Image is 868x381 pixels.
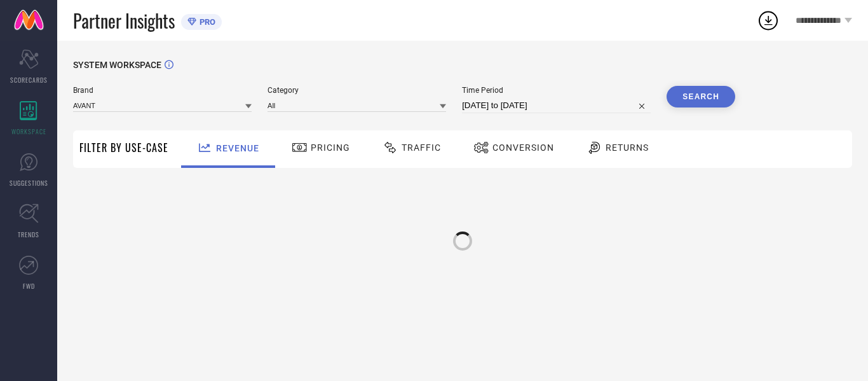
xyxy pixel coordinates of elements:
span: Returns [606,142,649,153]
span: PRO [196,17,215,27]
button: Search [667,86,735,107]
span: SUGGESTIONS [10,178,48,188]
span: SCORECARDS [10,75,48,85]
span: Category [268,86,446,95]
span: Brand [73,86,252,95]
span: Traffic [402,142,441,153]
span: SYSTEM WORKSPACE [73,60,161,70]
span: WORKSPACE [11,127,46,136]
span: Partner Insights [73,8,175,34]
span: TRENDS [18,230,39,239]
span: Pricing [311,142,350,153]
div: Open download list [757,9,780,32]
span: FWD [23,281,35,291]
span: Filter By Use-Case [79,140,168,155]
span: Revenue [216,143,259,153]
input: Select time period [462,98,651,113]
span: Time Period [462,86,651,95]
span: Conversion [492,142,554,153]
